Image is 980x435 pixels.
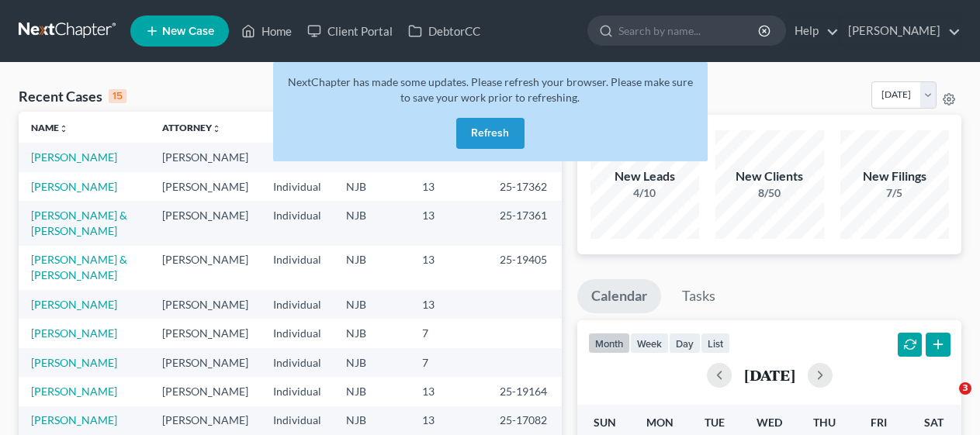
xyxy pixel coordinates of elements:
[31,326,117,340] a: [PERSON_NAME]
[334,246,410,290] td: NJB
[334,406,410,435] td: NJB
[487,172,562,201] td: 25-17362
[669,333,701,354] button: day
[646,416,674,429] span: Mon
[487,406,562,435] td: 25-17082
[757,416,782,429] span: Wed
[927,382,964,419] iframe: Intercom live chat
[787,17,839,45] a: Help
[31,122,68,133] a: Nameunfold_more
[261,406,334,435] td: Individual
[31,413,117,426] a: [PERSON_NAME]
[150,143,261,171] td: [PERSON_NAME]
[150,348,261,377] td: [PERSON_NAME]
[456,118,525,149] button: Refresh
[31,209,127,237] a: [PERSON_NAME] & [PERSON_NAME]
[840,185,949,201] div: 7/5
[261,201,334,245] td: Individual
[744,367,795,383] h2: [DATE]
[630,333,669,354] button: week
[715,185,824,201] div: 8/50
[150,201,261,245] td: [PERSON_NAME]
[705,416,725,429] span: Tue
[109,89,126,103] div: 15
[212,124,221,133] i: unfold_more
[31,180,117,193] a: [PERSON_NAME]
[959,382,971,395] span: 3
[715,167,824,185] div: New Clients
[410,406,487,435] td: 13
[410,290,487,319] td: 13
[150,406,261,435] td: [PERSON_NAME]
[31,253,127,281] a: [PERSON_NAME] & [PERSON_NAME]
[840,167,949,185] div: New Filings
[618,16,760,45] input: Search by name...
[701,333,730,354] button: list
[334,290,410,319] td: NJB
[594,416,616,429] span: Sun
[871,416,887,429] span: Fri
[577,279,661,313] a: Calendar
[31,298,117,311] a: [PERSON_NAME]
[590,185,699,201] div: 4/10
[150,246,261,290] td: [PERSON_NAME]
[31,356,117,369] a: [PERSON_NAME]
[162,122,221,133] a: Attorneyunfold_more
[31,150,117,164] a: [PERSON_NAME]
[410,319,487,347] td: 7
[668,279,729,313] a: Tasks
[813,416,836,429] span: Thu
[334,319,410,347] td: NJB
[487,246,562,290] td: 25-19405
[234,17,300,45] a: Home
[400,17,488,45] a: DebtorCC
[588,333,630,354] button: month
[150,172,261,201] td: [PERSON_NAME]
[150,377,261,406] td: [PERSON_NAME]
[300,17,400,45] a: Client Portal
[261,290,334,319] td: Individual
[410,348,487,377] td: 7
[410,377,487,406] td: 13
[261,172,334,201] td: Individual
[59,124,68,133] i: unfold_more
[410,246,487,290] td: 13
[261,348,334,377] td: Individual
[261,143,334,171] td: Individual
[924,416,944,429] span: Sat
[31,385,117,398] a: [PERSON_NAME]
[840,17,961,45] a: [PERSON_NAME]
[19,87,126,105] div: Recent Cases
[261,246,334,290] td: Individual
[288,75,693,104] span: NextChapter has made some updates. Please refresh your browser. Please make sure to save your wor...
[334,201,410,245] td: NJB
[487,377,562,406] td: 25-19164
[261,377,334,406] td: Individual
[334,172,410,201] td: NJB
[334,377,410,406] td: NJB
[261,319,334,347] td: Individual
[410,201,487,245] td: 13
[162,26,214,37] span: New Case
[410,172,487,201] td: 13
[590,167,699,185] div: New Leads
[150,290,261,319] td: [PERSON_NAME]
[334,348,410,377] td: NJB
[150,319,261,347] td: [PERSON_NAME]
[487,201,562,245] td: 25-17361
